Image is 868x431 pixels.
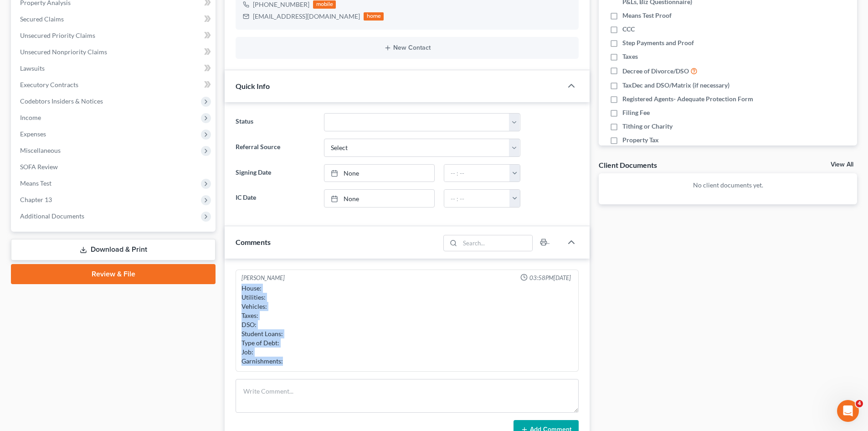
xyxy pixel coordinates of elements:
[622,122,673,131] span: Tithing or Charity
[831,161,853,168] a: View All
[20,64,45,72] span: Lawsuits
[20,146,61,154] span: Miscellaneous
[20,196,52,203] span: Chapter 13
[20,163,58,171] span: SOFA Review
[529,274,571,282] span: 03:58PM[DATE]
[20,212,84,220] span: Additional Documents
[622,108,650,117] span: Filing Fee
[13,44,216,60] a: Unsecured Nonpriority Claims
[606,181,850,190] p: No client documents yet.
[20,114,41,121] span: Income
[13,77,216,93] a: Executory Contracts
[231,139,319,157] label: Referral Source
[622,81,729,90] span: TaxDec and DSO/Matrix (if necessary)
[231,164,319,182] label: Signing Date
[20,81,78,88] span: Executory Contracts
[364,12,384,21] div: home
[13,159,216,175] a: SOFA Review
[241,274,285,282] div: [PERSON_NAME]
[253,12,360,21] div: [EMAIL_ADDRESS][DOMAIN_NAME]
[324,190,434,207] a: None
[231,189,319,208] label: IC Date
[236,82,270,90] span: Quick Info
[444,165,510,182] input: -- : --
[20,48,107,56] span: Unsecured Nonpriority Claims
[13,27,216,44] a: Unsecured Priority Claims
[622,11,672,20] span: Means Test Proof
[20,179,51,187] span: Means Test
[243,44,571,52] button: New Contact
[837,400,859,422] iframe: Intercom live chat
[11,239,216,260] a: Download & Print
[324,165,434,182] a: None
[13,11,216,27] a: Secured Claims
[20,130,46,138] span: Expenses
[253,0,309,8] span: [PHONE_NUMBER]
[11,264,216,284] a: Review & File
[241,284,573,366] div: House: Utilities: Vehicles: Taxes: DSO: Student Loans: Type of Debt: Job: Garnishments:
[622,67,689,76] span: Decree of Divorce/DSO
[856,400,863,407] span: 4
[460,235,533,251] input: Search...
[20,15,64,23] span: Secured Claims
[313,0,336,9] div: mobile
[622,38,694,47] span: Step Payments and Proof
[622,94,753,104] span: Registered Agents- Adequate Protection Form
[236,238,271,246] span: Comments
[20,97,103,105] span: Codebtors Insiders & Notices
[20,31,95,39] span: Unsecured Priority Claims
[13,60,216,77] a: Lawsuits
[599,160,657,170] div: Client Documents
[622,52,638,61] span: Taxes
[444,190,510,207] input: -- : --
[622,135,659,145] span: Property Tax
[622,25,635,34] span: CCC
[231,113,319,131] label: Status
